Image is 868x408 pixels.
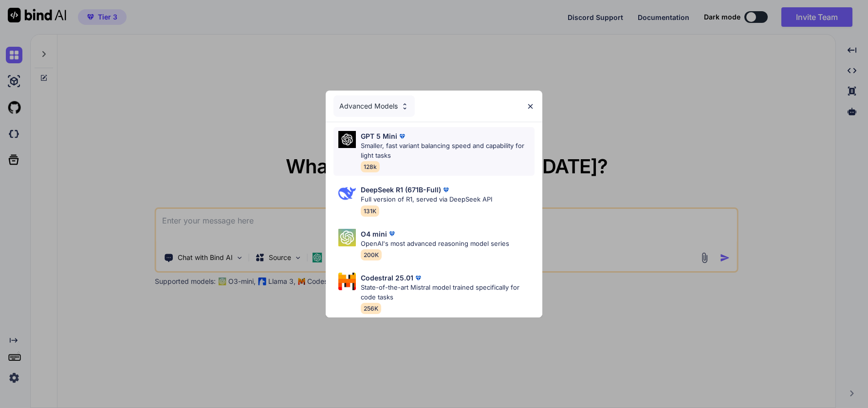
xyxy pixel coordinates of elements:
p: Codestral 25.01 [361,273,413,283]
img: premium [441,185,451,195]
img: Pick Models [338,185,356,202]
img: Pick Models [338,131,356,148]
span: 200K [361,249,382,260]
img: Pick Models [401,102,409,111]
p: State-of-the-art Mistral model trained specifically for code tasks [361,283,535,302]
p: O4 mini [361,229,387,239]
div: Advanced Models [333,95,415,117]
img: Pick Models [338,229,356,246]
img: premium [413,273,423,283]
p: Full version of R1, served via DeepSeek API [361,195,492,204]
p: Smaller, fast variant balancing speed and capability for light tasks [361,141,535,160]
span: 131K [361,205,379,217]
span: 128k [361,161,380,172]
span: 256K [361,303,381,314]
p: GPT 5 Mini [361,131,397,141]
p: OpenAI's most advanced reasoning model series [361,239,509,249]
img: premium [397,131,407,141]
img: close [526,102,535,111]
img: premium [387,229,397,239]
img: Pick Models [338,273,356,290]
p: DeepSeek R1 (671B-Full) [361,185,441,195]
